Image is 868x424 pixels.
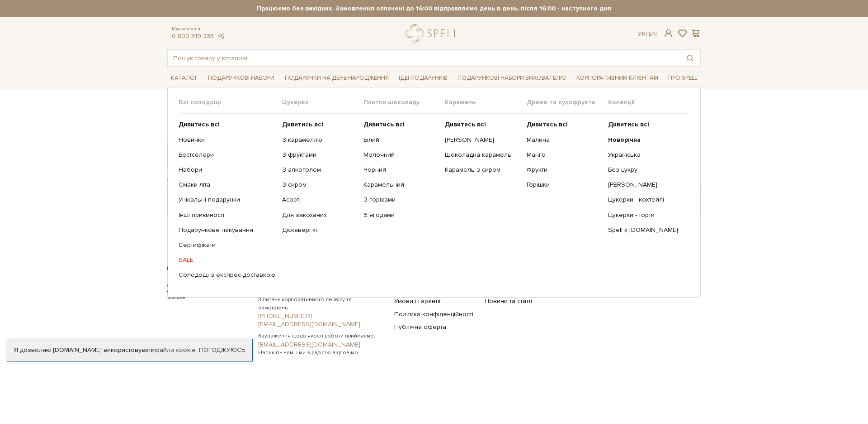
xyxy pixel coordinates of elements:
[445,120,486,128] b: Дивитись всі
[363,211,438,219] a: З ягодами
[179,98,282,106] span: Всі солодощі
[608,136,683,144] a: Новорічна
[167,87,701,297] div: Каталог
[527,120,601,129] a: Дивитись всі
[679,50,700,66] button: Пошук товару у каталозі
[179,226,275,234] a: Подарункове пакування
[445,136,519,144] a: [PERSON_NAME]
[363,181,438,189] a: Карамельний
[167,71,202,85] a: Каталог
[179,151,275,159] a: Бестселери
[282,120,357,129] a: Дивитись всі
[258,332,383,340] span: Зауваження щодо якості роботи приймаємо:
[282,196,357,204] a: Асорті
[363,196,438,204] a: З горіхами
[394,297,440,305] a: Умови і гарантії
[172,32,214,40] a: 0 800 319 233
[608,181,683,189] a: [PERSON_NAME]
[282,226,357,234] a: Діскавері кіт
[608,120,683,129] a: Дивитись всі
[179,241,275,249] a: Сертифікати
[608,166,683,174] a: Без цукру
[608,226,683,234] a: Spell x [DOMAIN_NAME]
[454,70,570,86] a: Подарункові набори вихователю
[573,70,662,86] a: Корпоративним клієнтам
[638,30,657,38] div: Ук
[406,24,462,43] a: logo
[608,151,683,159] a: Українська
[394,323,446,331] a: Публічна оферта
[665,71,701,85] a: Про Spell
[179,136,275,144] a: Новинки
[445,120,519,129] a: Дивитись всі
[445,98,526,106] span: Карамель
[395,71,451,85] a: Ідеї подарунків
[179,256,275,264] a: SALE
[179,196,275,204] a: Унікальні подарунки
[527,151,601,159] a: Манго
[649,30,657,38] a: En
[646,30,647,38] span: |
[258,312,383,320] a: [PHONE_NUMBER]
[258,341,383,349] a: [EMAIL_ADDRESS][DOMAIN_NAME]
[608,120,649,128] b: Дивитись всі
[179,181,275,189] a: Смаки літа
[363,120,405,128] b: Дивитись всі
[155,346,196,354] a: файли cookie
[179,120,275,129] a: Дивитись всі
[179,166,275,174] a: Набори
[608,98,689,106] span: Колекції
[168,50,679,66] input: Пошук товару у каталозі
[445,151,519,159] a: Шоколадна карамель
[527,166,601,174] a: Фрукти
[199,346,245,354] a: Погоджуюсь
[363,151,438,159] a: Молочний
[281,71,392,85] a: Подарунки на День народження
[172,26,225,32] span: Консультація:
[363,166,438,174] a: Чорний
[608,211,683,219] a: Цукерки - торти
[608,196,683,204] a: Цукерки - коктейлі
[167,5,701,13] strong: Працюємо без вихідних. Замовлення оплачені до 16:00 відправляємо день в день, після 16:00 - насту...
[204,71,278,85] a: Подарункові набори
[282,211,357,219] a: Для закоханих
[445,166,519,174] a: Карамель з сиром
[527,136,601,144] a: Малина
[363,120,438,129] a: Дивитись всі
[363,98,445,106] span: Плитки шоколаду
[527,120,568,128] b: Дивитись всі
[179,211,275,219] a: Інші приємності
[258,349,383,357] span: Напишіть нам, і ми з радістю відповімо
[282,98,363,106] span: Цукерки
[179,120,220,128] b: Дивитись всі
[485,297,532,305] a: Новини та статті
[282,166,357,174] a: З алкоголем
[282,136,357,144] a: З карамеллю
[527,181,601,189] a: Горішки
[282,120,323,128] b: Дивитись всі
[394,310,473,318] a: Політика конфіденційності
[608,136,641,144] b: Новорічна
[258,296,383,312] span: З питань корпоративного сервісу та замовлень:
[363,136,438,144] a: Білий
[282,181,357,189] a: З сиром
[258,320,383,328] a: [EMAIL_ADDRESS][DOMAIN_NAME]
[282,151,357,159] a: З фруктами
[7,346,252,354] div: Я дозволяю [DOMAIN_NAME] використовувати
[216,32,225,40] a: telegram
[527,98,608,106] span: Драже та сухофрукти
[179,271,275,279] a: Солодощі з експрес-доставкою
